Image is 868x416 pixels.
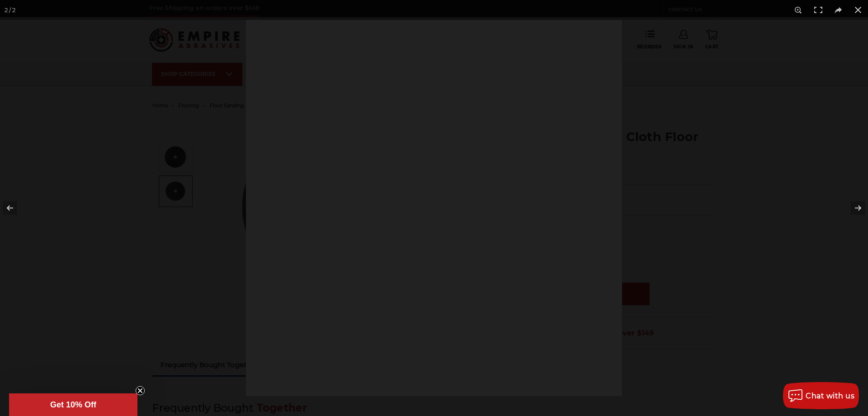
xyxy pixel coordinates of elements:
div: Get 10% OffClose teaser [9,393,137,416]
button: Next (arrow right) [836,185,868,231]
span: Chat with us [806,392,854,400]
button: Chat with us [783,382,859,409]
span: Get 10% Off [50,400,96,409]
button: Close teaser [136,386,145,395]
